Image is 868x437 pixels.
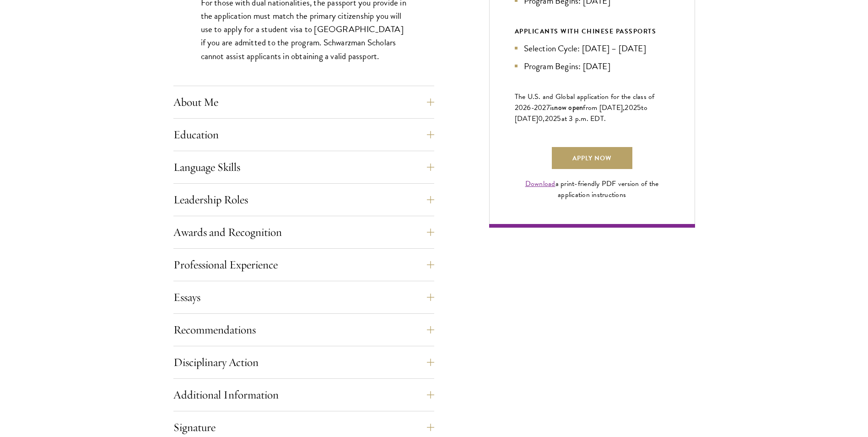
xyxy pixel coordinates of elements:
[554,102,583,113] span: now open
[546,102,550,113] span: 7
[173,156,434,178] button: Language Skills
[561,113,606,124] span: at 3 p.m. EDT.
[173,351,434,373] button: Disciplinary Action
[557,113,561,124] span: 5
[545,113,557,124] span: 202
[515,102,647,124] span: to [DATE]
[173,319,434,341] button: Recommendations
[173,91,434,113] button: About Me
[173,221,434,243] button: Awards and Recognition
[531,102,546,113] span: -202
[173,124,434,146] button: Education
[538,113,543,124] span: 0
[637,102,641,113] span: 5
[552,147,632,169] a: Apply Now
[515,178,669,200] div: a print-friendly PDF version of the application instructions
[173,286,434,308] button: Essays
[583,102,625,113] span: from [DATE],
[550,102,555,113] span: is
[515,91,655,113] span: The U.S. and Global application for the class of 202
[625,102,637,113] span: 202
[515,26,669,37] div: APPLICANTS WITH CHINESE PASSPORTS
[543,113,545,124] span: ,
[173,254,434,276] button: Professional Experience
[527,102,531,113] span: 6
[173,384,434,406] button: Additional Information
[515,60,669,73] li: Program Begins: [DATE]
[525,178,555,189] a: Download
[173,189,434,211] button: Leadership Roles
[515,42,669,55] li: Selection Cycle: [DATE] – [DATE]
